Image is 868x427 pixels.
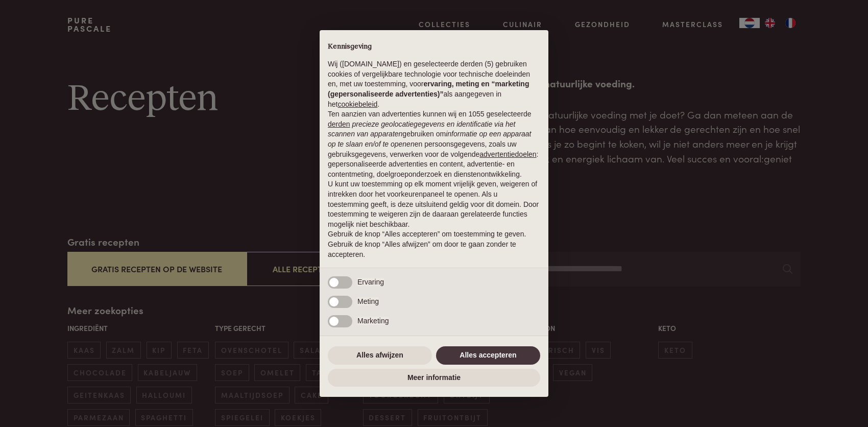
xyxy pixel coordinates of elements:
[328,109,540,179] p: Ten aanzien van advertenties kunnen wij en 1055 geselecteerde gebruiken om en persoonsgegevens, z...
[479,150,536,160] button: advertentiedoelen
[328,42,540,52] h2: Kennisgeving
[328,120,350,130] button: derden
[328,346,432,365] button: Alles afwijzen
[328,80,529,98] strong: ervaring, meting en “marketing (gepersonaliseerde advertenties)”
[436,346,540,365] button: Alles accepteren
[328,130,532,148] em: informatie op een apparaat op te slaan en/of te openen
[357,317,389,325] span: Marketing
[328,59,540,109] p: Wij ([DOMAIN_NAME]) en geselecteerde derden (5) gebruiken cookies of vergelijkbare technologie vo...
[357,278,384,286] span: Ervaring
[337,100,377,108] a: cookiebeleid
[328,120,515,138] em: precieze geolocatiegegevens en identificatie via het scannen van apparaten
[357,297,379,305] span: Meting
[328,229,540,259] p: Gebruik de knop “Alles accepteren” om toestemming te geven. Gebruik de knop “Alles afwijzen” om d...
[328,369,540,387] button: Meer informatie
[328,179,540,229] p: U kunt uw toestemming op elk moment vrijelijk geven, weigeren of intrekken door het voorkeurenpan...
